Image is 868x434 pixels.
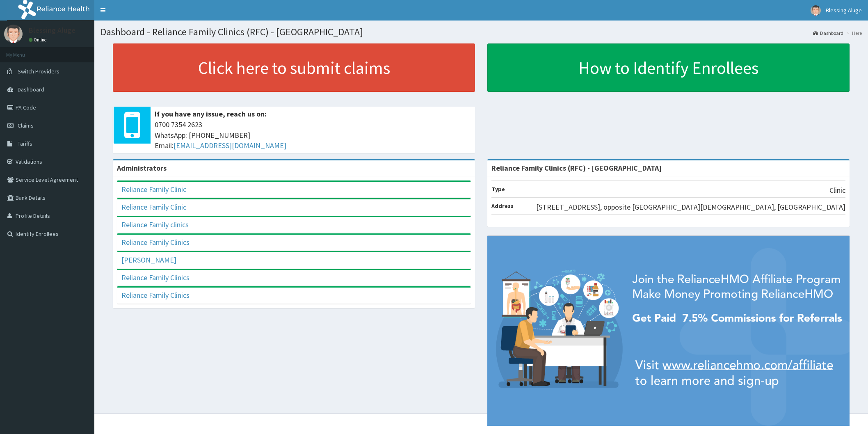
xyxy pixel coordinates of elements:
[487,43,850,92] a: How to Identify Enrollees
[117,163,167,173] b: Administrators
[811,5,821,16] img: User Image
[155,109,267,119] b: If you have any issue, reach us on:
[121,290,190,300] a: Reliance Family Clinics
[121,220,189,229] a: Reliance Family clinics
[18,86,44,93] span: Dashboard
[18,122,34,129] span: Claims
[813,30,843,37] a: Dashboard
[826,7,862,14] span: Blessing Aluge
[829,185,845,196] p: Clinic
[491,163,662,173] strong: Reliance Family Clinics (RFC) - [GEOGRAPHIC_DATA]
[155,119,471,151] span: 0700 7354 2623 WhatsApp: [PHONE_NUMBER] Email:
[29,37,48,43] a: Online
[121,238,190,247] a: Reliance Family Clinics
[536,202,845,212] p: [STREET_ADDRESS], opposite [GEOGRAPHIC_DATA][DEMOGRAPHIC_DATA], [GEOGRAPHIC_DATA]
[491,202,514,210] b: Address
[18,140,32,147] span: Tariffs
[29,27,75,34] p: Blessing Aluge
[491,185,505,193] b: Type
[121,185,186,194] a: Reliance Family Clinic
[121,202,186,212] a: Reliance Family Clinic
[18,68,59,75] span: Switch Providers
[121,255,176,265] a: [PERSON_NAME]
[4,25,23,43] img: User Image
[121,273,190,282] a: Reliance Family Clinics
[844,30,862,37] li: Here
[113,43,475,92] a: Click here to submit claims
[174,141,286,150] a: [EMAIL_ADDRESS][DOMAIN_NAME]
[487,236,850,426] img: provider-team-banner.png
[101,27,862,37] h1: Dashboard - Reliance Family Clinics (RFC) - [GEOGRAPHIC_DATA]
